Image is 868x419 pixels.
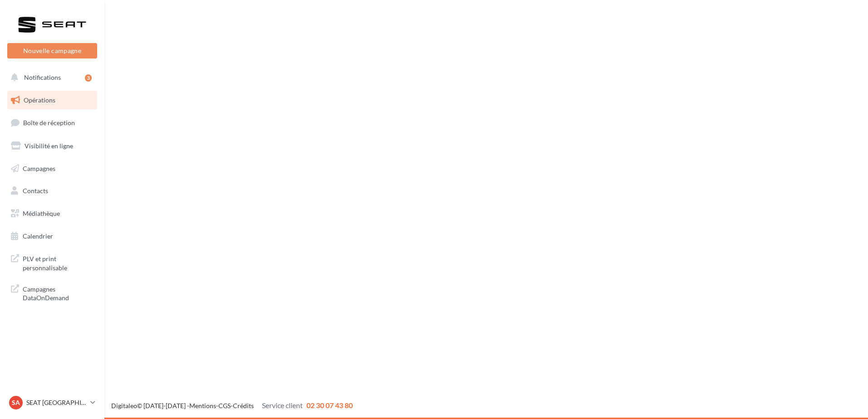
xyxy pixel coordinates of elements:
[306,401,353,409] span: 02 30 07 43 80
[23,253,94,272] span: PLV et print personnalisable
[23,164,55,172] span: Campagnes
[7,394,97,411] a: SA SEAT [GEOGRAPHIC_DATA]
[26,398,87,407] p: SEAT [GEOGRAPHIC_DATA]
[5,68,95,87] button: Notifications 3
[24,96,55,104] span: Opérations
[5,249,99,276] a: PLV et print personnalisable
[12,398,20,407] span: SA
[7,43,97,58] button: Nouvelle campagne
[25,142,73,150] span: Visibilité en ligne
[5,91,99,110] a: Opérations
[5,279,99,306] a: Campagnes DataOnDemand
[233,402,254,409] a: Crédits
[5,136,99,156] a: Visibilité en ligne
[85,74,92,82] div: 3
[24,73,61,81] span: Notifications
[5,227,99,246] a: Calendrier
[5,181,99,200] a: Contacts
[23,283,94,302] span: Campagnes DataOnDemand
[111,402,353,409] span: © [DATE]-[DATE] - - -
[23,232,53,240] span: Calendrier
[23,187,48,195] span: Contacts
[5,113,99,132] a: Boîte de réception
[5,159,99,178] a: Campagnes
[23,209,60,217] span: Médiathèque
[218,402,231,409] a: CGS
[262,401,303,409] span: Service client
[189,402,216,409] a: Mentions
[23,119,75,127] span: Boîte de réception
[5,204,99,223] a: Médiathèque
[111,402,137,409] a: Digitaleo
